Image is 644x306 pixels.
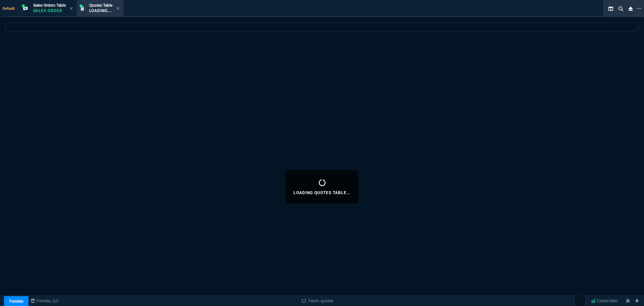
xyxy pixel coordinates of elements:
[70,6,73,11] nx-icon: Close Tab
[302,298,333,304] a: Fetch: quotes
[606,5,616,13] nx-icon: Split Panels
[616,5,626,13] nx-icon: Search
[3,6,18,11] span: Default
[293,190,350,195] p: Loading Quotes Table...
[33,3,66,8] span: Sales Orders Table
[89,3,112,8] span: Quotes Table
[588,296,621,306] a: Create Item
[626,5,635,13] nx-icon: Close Workbench
[33,8,66,13] p: Sales Order
[89,8,112,13] p: Loading...
[637,5,641,12] nx-icon: Open New Tab
[29,298,61,304] a: msbcCompanyName
[116,6,119,11] nx-icon: Close Tab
